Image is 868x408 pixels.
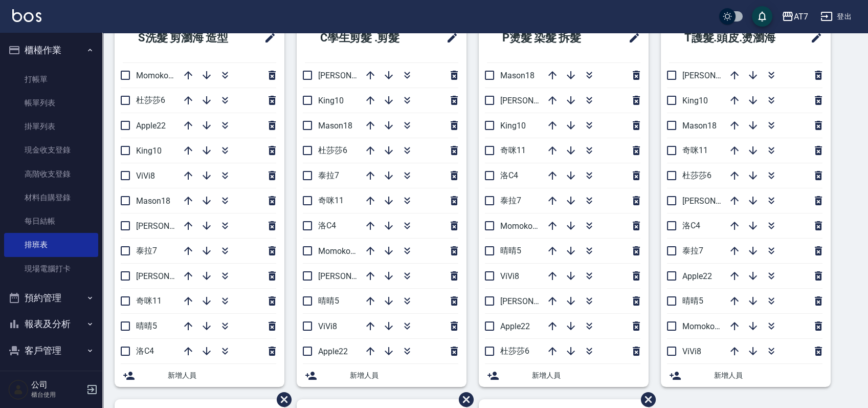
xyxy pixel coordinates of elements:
span: Momoko12 [136,71,177,80]
span: King10 [500,121,526,131]
div: AT7 [794,10,808,23]
a: 高階收支登錄 [4,162,98,186]
span: 修改班表的標題 [622,26,640,50]
span: 杜莎莎6 [318,145,347,155]
span: 晴晴5 [500,246,521,255]
span: Mason18 [136,196,170,206]
span: ViVi8 [682,347,701,356]
span: 杜莎莎6 [136,95,165,105]
span: King10 [136,146,162,156]
span: ViVi8 [500,271,519,281]
div: 新增人員 [661,364,831,387]
button: 登出 [816,7,856,26]
img: Person [8,379,29,400]
span: Momoko12 [682,321,724,331]
span: 洛C4 [682,221,700,230]
span: 奇咪11 [682,145,708,155]
button: 預約管理 [4,285,98,311]
span: 晴晴5 [136,321,157,331]
button: AT7 [777,6,812,27]
span: [PERSON_NAME]9 [682,196,748,206]
a: 打帳單 [4,68,98,91]
button: 櫃檯作業 [4,37,98,63]
span: Mason18 [500,71,535,80]
span: 晴晴5 [682,296,703,306]
h2: P燙髮 染髮 拆髮 [487,19,609,56]
span: 新增人員 [532,370,640,381]
button: 客戶管理 [4,337,98,364]
span: [PERSON_NAME]9 [500,96,566,105]
span: Momoko12 [500,221,542,231]
a: 現金收支登錄 [4,138,98,162]
a: 每日結帳 [4,209,98,233]
h2: T護髮.頭皮.燙瀏海 [669,19,797,56]
span: 洛C4 [500,170,518,180]
span: [PERSON_NAME]2 [500,296,566,306]
button: save [752,6,772,27]
span: 洛C4 [136,346,154,356]
span: [PERSON_NAME]9 [136,221,202,231]
span: 晴晴5 [318,296,339,306]
div: 新增人員 [297,364,466,387]
span: 洛C4 [318,221,336,230]
span: ViVi8 [318,321,337,331]
span: 修改班表的標題 [440,26,458,50]
span: [PERSON_NAME]2 [318,271,384,281]
span: 泰拉7 [318,170,339,180]
span: 杜莎莎6 [500,346,529,356]
span: 奇咪11 [318,196,344,205]
a: 材料自購登錄 [4,186,98,209]
h2: S洗髮 剪瀏海 造型 [123,19,251,56]
p: 櫃台使用 [31,390,83,399]
h2: C學生剪髮 .剪髮 [305,19,427,56]
span: 泰拉7 [136,246,157,255]
span: 新增人員 [350,370,458,381]
span: 杜莎莎6 [682,170,711,180]
img: Logo [12,9,41,22]
h5: 公司 [31,380,83,390]
span: 修改班表的標題 [804,26,822,50]
a: 掛單列表 [4,115,98,138]
button: 員工及薪資 [4,363,98,390]
span: 奇咪11 [136,296,162,306]
span: 新增人員 [714,370,822,381]
span: King10 [318,96,344,105]
div: 新增人員 [115,364,284,387]
a: 帳單列表 [4,91,98,115]
span: [PERSON_NAME]2 [136,271,202,281]
span: 泰拉7 [682,246,703,255]
span: Apple22 [318,347,348,356]
a: 排班表 [4,233,98,256]
span: Apple22 [682,271,712,281]
span: Momoko12 [318,246,360,256]
span: 奇咪11 [500,145,526,155]
span: Mason18 [682,121,717,131]
button: 報表及分析 [4,311,98,337]
span: 新增人員 [168,370,276,381]
span: ViVi8 [136,171,155,181]
span: 修改班表的標題 [258,26,276,50]
span: Mason18 [318,121,352,131]
span: King10 [682,96,708,105]
span: Apple22 [136,121,166,131]
span: 泰拉7 [500,196,521,205]
span: [PERSON_NAME]9 [318,71,384,80]
span: Apple22 [500,321,530,331]
a: 現場電腦打卡 [4,257,98,281]
span: [PERSON_NAME]2 [682,71,748,80]
div: 新增人員 [479,364,649,387]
